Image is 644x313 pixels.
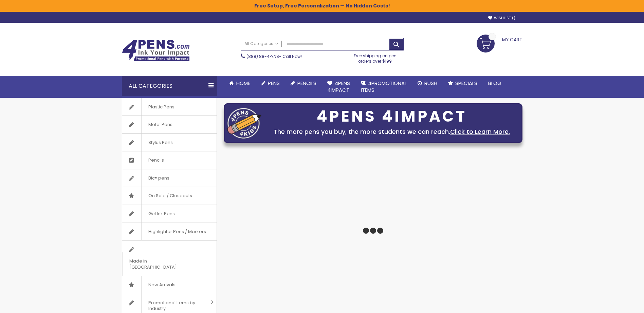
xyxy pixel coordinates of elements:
[488,80,501,87] span: Blog
[285,76,322,91] a: Pencils
[141,134,180,151] span: Stylus Pens
[483,76,507,91] a: Blog
[256,76,285,91] a: Pens
[488,16,515,21] a: Wishlist
[347,50,404,64] div: Free shipping on pen orders over $199
[122,134,217,151] a: Stylus Pens
[122,223,217,241] a: Highlighter Pens / Markers
[122,169,217,187] a: Bic® pens
[141,205,182,223] span: Gel Ink Pens
[141,151,171,169] span: Pencils
[141,187,199,205] span: On Sale / Closeouts
[224,76,256,91] a: Home
[244,41,278,46] span: All Categories
[355,76,412,98] a: 4PROMOTIONALITEMS
[361,80,407,93] span: 4PROMOTIONAL ITEMS
[141,98,181,116] span: Plastic Pens
[122,187,217,205] a: On Sale / Closeouts
[141,223,213,241] span: Highlighter Pens / Markers
[246,54,279,59] a: (888) 88-4PENS
[227,108,261,139] img: four_pen_logo.png
[122,116,217,133] a: Metal Pens
[122,276,217,294] a: New Arrivals
[450,127,510,136] a: Click to Learn More.
[297,80,316,87] span: Pencils
[122,151,217,169] a: Pencils
[122,76,217,96] div: All Categories
[412,76,443,91] a: Rush
[265,109,519,124] div: 4PENS 4IMPACT
[141,169,176,187] span: Bic® pens
[236,80,250,87] span: Home
[141,116,179,133] span: Metal Pens
[322,76,355,98] a: 4Pens4impact
[122,40,190,61] img: 4Pens Custom Pens and Promotional Products
[327,80,350,93] span: 4Pens 4impact
[265,127,519,137] div: The more pens you buy, the more students we can reach.
[246,54,302,59] span: - Call Now!
[122,98,217,116] a: Plastic Pens
[455,80,477,87] span: Specials
[122,205,217,223] a: Gel Ink Pens
[141,276,182,294] span: New Arrivals
[241,38,282,49] a: All Categories
[122,241,217,276] a: Made in [GEOGRAPHIC_DATA]
[268,80,280,87] span: Pens
[122,252,200,276] span: Made in [GEOGRAPHIC_DATA]
[424,80,437,87] span: Rush
[443,76,483,91] a: Specials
